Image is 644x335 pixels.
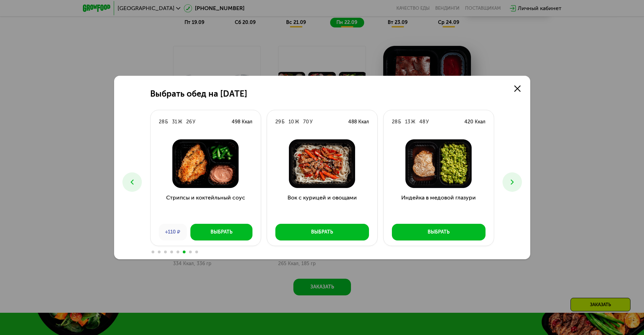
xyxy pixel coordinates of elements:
button: Выбрать [275,224,369,240]
div: Ж [295,119,299,125]
div: 28 [392,119,397,125]
h3: Стрипсы и коктейльный соус [151,194,261,219]
div: 488 Ккал [348,119,369,125]
button: Выбрать [190,224,252,240]
img: Вок с курицей и овощами [273,139,372,188]
div: Ж [178,119,182,125]
h3: Вок с курицей и овощами [267,194,377,219]
div: 498 Ккал [232,119,252,125]
img: Стрипсы и коктейльный соус [156,139,255,188]
div: Б [282,119,284,125]
div: 48 [419,119,425,125]
div: У [426,119,429,125]
div: 28 [159,119,164,125]
h2: Выбрать обед на [DATE] [150,89,247,99]
div: У [192,119,195,125]
div: Б [398,119,401,125]
div: +110 ₽ [159,224,187,240]
div: Ж [411,119,415,125]
div: 420 Ккал [464,119,486,125]
div: 13 [405,119,410,125]
div: 10 [289,119,294,125]
div: 70 [303,119,309,125]
div: Выбрать [311,229,333,236]
h3: Индейка в медовой глазури [384,194,494,219]
div: Б [165,119,168,125]
div: Выбрать [428,229,449,236]
div: 31 [172,119,177,125]
div: 29 [275,119,281,125]
button: Выбрать [392,224,486,240]
div: Выбрать [211,229,232,236]
div: 26 [186,119,192,125]
div: У [310,119,312,125]
img: Индейка в медовой глазури [389,139,488,188]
